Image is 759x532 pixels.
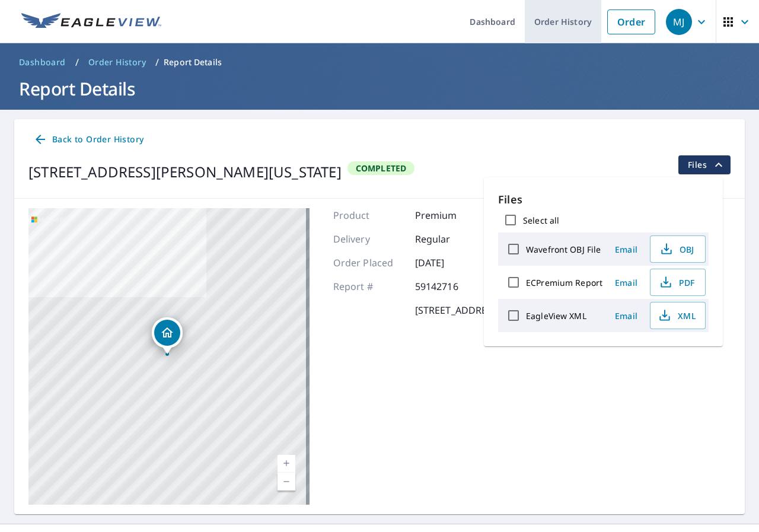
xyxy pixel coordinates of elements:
[278,473,295,490] a: Current Level 17, Zoom Out
[33,132,143,147] span: Back to Order History
[415,303,627,317] p: [STREET_ADDRESS][PERSON_NAME][US_STATE]
[415,232,486,246] p: Regular
[333,208,404,222] p: Product
[21,13,161,31] img: EV Logo
[612,244,640,255] span: Email
[14,53,745,72] nav: breadcrumb
[650,235,706,263] button: OBJ
[526,244,601,255] label: Wavefront OBJ File
[415,208,486,222] p: Premium
[152,317,183,354] div: Dropped pin, building 1, Residential property, 2702 Knox St SE Washington, DC 20020
[75,55,79,69] li: /
[28,129,148,151] a: Back to Order History
[28,161,342,183] div: [STREET_ADDRESS][PERSON_NAME][US_STATE]
[607,273,645,292] button: Email
[349,163,414,174] span: Completed
[155,55,159,69] li: /
[612,277,640,288] span: Email
[84,53,151,72] a: Order History
[650,302,706,329] button: XML
[88,56,146,68] span: Order History
[658,308,696,323] span: XML
[526,277,602,288] label: ECPremium Report
[278,455,295,473] a: Current Level 17, Zoom In
[333,256,404,270] p: Order Placed
[678,155,731,174] button: filesDropdownBtn-59142716
[688,158,726,172] span: Files
[14,77,745,101] h1: Report Details
[650,269,706,296] button: PDF
[19,56,66,68] span: Dashboard
[612,310,640,321] span: Email
[607,307,645,325] button: Email
[523,215,559,226] label: Select all
[658,275,696,289] span: PDF
[526,310,586,321] label: EagleView XML
[164,56,222,68] p: Report Details
[415,256,486,270] p: [DATE]
[658,242,696,256] span: OBJ
[607,240,645,259] button: Email
[333,279,404,294] p: Report #
[333,232,404,246] p: Delivery
[14,53,71,72] a: Dashboard
[607,9,655,34] a: Order
[666,9,692,35] div: MJ
[415,279,486,294] p: 59142716
[498,192,709,208] p: Files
